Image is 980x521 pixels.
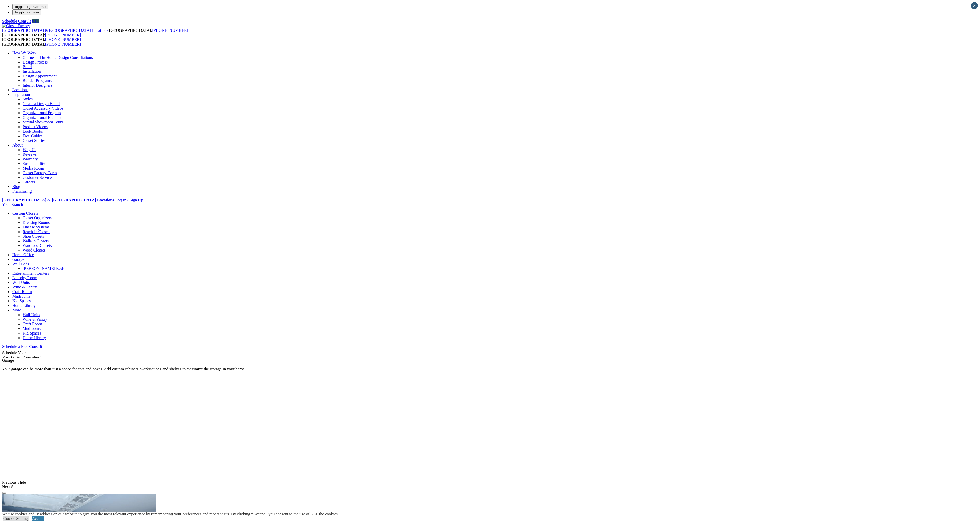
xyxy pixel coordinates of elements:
[23,97,33,101] a: Styles
[3,516,29,521] a: Cookie Settings
[2,512,339,516] div: We use cookies and IP address on our website to give you the most relevant experience by remember...
[14,10,39,14] span: Toggle Font size
[23,225,49,229] a: Finesse Systems
[12,262,29,266] a: Wall Beds
[12,257,24,262] a: Garage
[23,129,43,133] a: Look Books
[12,280,30,285] a: Wall Units
[23,138,45,143] a: Closet Stories
[2,358,14,362] span: Garage
[45,42,81,46] a: [PHONE_NUMBER]
[23,180,35,184] a: Careers
[12,289,32,294] a: Craft Room
[23,322,42,326] a: Craft Room
[23,312,40,317] a: Wall Units
[23,65,32,69] a: Build
[12,51,37,55] a: How We Work
[2,355,45,360] em: Free Design Consultation
[23,152,37,157] a: Reviews
[12,184,20,189] a: Blog
[32,516,44,521] a: Accept
[2,28,109,33] a: [GEOGRAPHIC_DATA] & [GEOGRAPHIC_DATA] Locations
[23,111,61,115] a: Organizational Projects
[2,37,81,46] span: [GEOGRAPHIC_DATA]: [GEOGRAPHIC_DATA]:
[23,124,48,129] a: Product Videos
[12,276,37,280] a: Laundry Room
[23,148,36,152] a: Why Us
[12,9,41,15] button: Toggle Font size
[12,294,30,298] a: Mudrooms
[12,285,37,289] a: Wine & Pantry
[12,211,38,215] a: Custom Closets
[12,271,49,275] a: Entertainment Centers
[2,202,23,207] a: Your Branch
[2,24,30,28] img: Closet Factory
[23,336,46,340] a: Home Library
[23,243,52,248] a: Wardrobe Closets
[23,266,64,271] a: [PERSON_NAME] Beds
[23,115,63,120] a: Organizational Elements
[23,175,52,180] a: Customer Service
[23,326,41,331] a: Mudrooms
[23,166,44,170] a: Media Room
[2,198,114,202] a: [GEOGRAPHIC_DATA] & [GEOGRAPHIC_DATA] Locations
[23,69,41,74] a: Installation
[14,5,46,9] span: Toggle High Contrast
[2,28,108,33] span: [GEOGRAPHIC_DATA] & [GEOGRAPHIC_DATA] Locations
[23,230,50,234] a: Reach-in Closets
[23,60,48,64] a: Design Process
[32,19,39,23] a: Call
[12,308,21,312] a: More menu text will display only on big screen
[23,55,93,60] a: Online and In-Home Design Consultations
[2,351,45,360] span: Schedule Your
[23,171,57,175] a: Closet Factory Cares
[45,33,81,37] a: [PHONE_NUMBER]
[115,198,143,202] a: Log In / Sign Up
[152,28,188,33] a: [PHONE_NUMBER]
[23,101,60,106] a: Create a Design Board
[12,189,32,193] a: Franchising
[23,157,38,161] a: Warranty
[2,19,31,23] a: Schedule Consult
[12,143,23,147] a: About
[23,248,45,252] a: Wood Closets
[12,299,31,303] a: Kid Spaces
[12,303,36,308] a: Home Library
[12,253,34,257] a: Home Office
[2,485,978,489] div: Next Slide
[23,120,63,124] a: Virtual Showroom Tours
[23,331,41,335] a: Kid Spaces
[2,28,188,37] span: [GEOGRAPHIC_DATA]: [GEOGRAPHIC_DATA]:
[12,92,30,97] a: Inspiration
[23,78,52,83] a: Builder Programs
[2,344,42,349] a: Schedule a Free Consult (opens a dropdown menu)
[971,2,978,9] button: Close
[23,134,43,138] a: Free Guides
[23,216,52,220] a: Closet Organizers
[23,234,44,238] a: Shoe Closets
[23,239,49,243] a: Walk-in Closets
[2,480,978,485] div: Previous Slide
[23,161,45,166] a: Sustainability
[23,106,63,110] a: Closet Accessory Videos
[23,83,52,87] a: Interior Designers
[23,317,47,321] a: Wine & Pantry
[45,37,81,42] a: [PHONE_NUMBER]
[23,220,50,225] a: Dressing Rooms
[12,4,48,9] button: Toggle High Contrast
[23,74,57,78] a: Design Appointment
[12,88,28,92] a: Locations
[2,367,978,371] p: Your garage can be more than just a space for cars and boxes. Add custom cabinets, workstations a...
[2,492,6,494] button: Click here to pause slide show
